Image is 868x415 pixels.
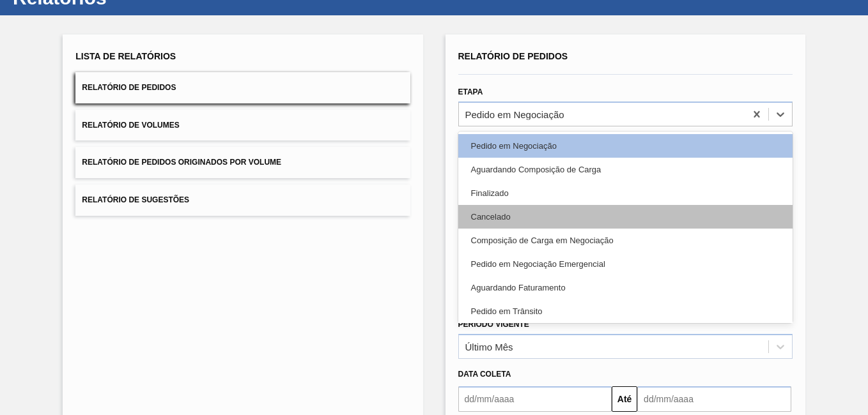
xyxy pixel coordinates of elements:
[82,83,176,92] span: Relatório de Pedidos
[82,121,179,130] span: Relatório de Volumes
[458,87,483,96] label: Etapa
[458,386,612,412] input: dd/mm/aaaa
[458,158,793,181] div: Aguardando Composição de Carga
[458,252,793,276] div: Pedido em Negociação Emergencial
[458,51,568,61] span: Relatório de Pedidos
[637,386,791,412] input: dd/mm/aaaa
[458,370,511,379] span: Data coleta
[612,386,637,412] button: Até
[465,109,564,119] div: Pedido em Negociação
[75,147,410,178] button: Relatório de Pedidos Originados por Volume
[458,320,529,329] label: Período Vigente
[458,299,793,323] div: Pedido em Trânsito
[458,229,793,252] div: Composição de Carga em Negociação
[458,205,793,229] div: Cancelado
[75,110,410,141] button: Relatório de Volumes
[458,276,793,299] div: Aguardando Faturamento
[458,181,793,205] div: Finalizado
[75,185,410,216] button: Relatório de Sugestões
[82,158,281,167] span: Relatório de Pedidos Originados por Volume
[82,195,189,204] span: Relatório de Sugestões
[75,72,410,103] button: Relatório de Pedidos
[458,134,793,158] div: Pedido em Negociação
[465,341,513,352] div: Último Mês
[75,51,176,61] span: Lista de Relatórios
